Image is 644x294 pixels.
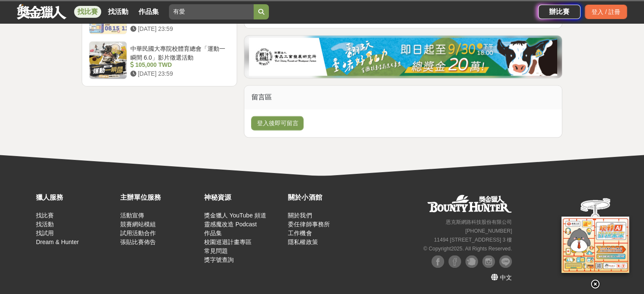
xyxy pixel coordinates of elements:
a: 張貼比賽佈告 [120,239,155,245]
a: 校園巡迴計畫專區 [204,239,252,245]
div: 獵人服務 [36,192,116,203]
a: 委任律師事務所 [288,221,329,228]
a: 獎金獵人 YouTube 頻道 [204,212,266,219]
a: 辦比賽 [538,5,580,19]
a: 中華民國大專院校體育總會「運動一瞬間 6.0」影片徵選活動 105,000 TWD [DATE] 23:59 [89,41,230,79]
a: 關於我們 [288,212,312,219]
div: 105,000 TWD [130,60,227,69]
div: 登入 / 註冊 [585,5,627,19]
small: 11494 [STREET_ADDRESS] 3 樓 [434,237,512,243]
a: 常見問題 [204,247,228,254]
img: Plurk [465,255,478,268]
img: Instagram [482,255,495,268]
a: 作品集 [135,6,162,18]
a: 找比賽 [36,212,54,219]
div: 神秘資源 [204,192,284,203]
span: 中文 [500,274,512,281]
small: [PHONE_NUMBER] [465,228,512,234]
div: [DATE] 23:59 [130,69,227,78]
img: LINE [499,255,512,268]
img: Facebook [448,255,461,268]
small: 恩克斯網路科技股份有限公司 [446,219,512,225]
div: 中華民國大專院校體育總會「運動一瞬間 6.0」影片徵選活動 [130,44,227,60]
div: [DATE] 23:59 [130,25,227,33]
a: 競賽網站模組 [120,221,155,228]
button: 登入後即可留言 [251,116,304,130]
a: 靈感魔改造 Podcast [204,221,257,228]
div: 留言區 [244,85,562,109]
a: 找活動 [105,6,132,18]
a: Dream & Hunter [36,239,79,245]
a: 隱私權政策 [288,239,318,245]
a: 試用活動合作 [120,230,155,236]
a: 找比賽 [74,6,101,18]
img: Facebook [431,255,444,268]
a: 找試用 [36,230,54,236]
input: 2025 反詐視界—全國影片競賽 [169,4,254,19]
a: 工作機會 [288,230,312,236]
div: 關於小酒館 [288,192,368,203]
img: e6dbf9e7-1170-4b32-9b88-12c24a1657ac.jpg [249,38,557,76]
a: 找活動 [36,221,54,228]
div: 主辦單位服務 [120,192,199,203]
a: 作品集 [204,230,222,236]
a: 獎字號查詢 [204,256,234,263]
small: © Copyright 2025 . All Rights Reserved. [423,246,512,252]
a: 活動宣傳 [120,212,144,219]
